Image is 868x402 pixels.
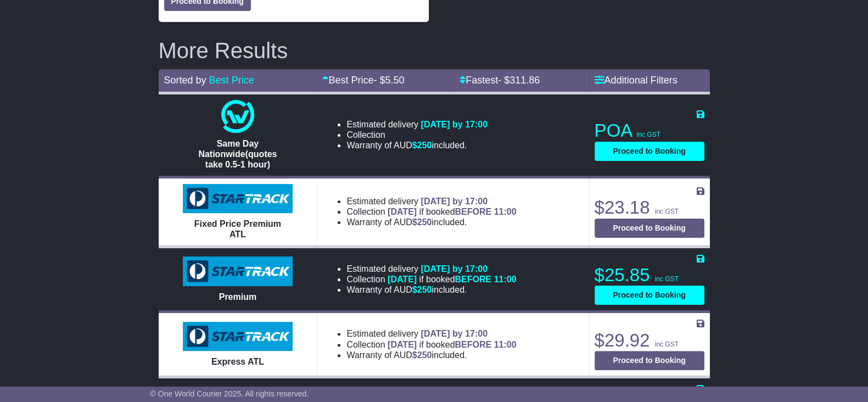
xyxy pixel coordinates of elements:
[412,141,432,150] span: $
[455,275,491,284] span: BEFORE
[412,217,432,227] span: $
[595,351,704,370] button: Proceed to Booking
[595,120,704,142] p: POA
[150,389,309,398] span: © One World Courier 2025. All rights reserved.
[595,286,704,305] button: Proceed to Booking
[346,284,516,295] li: Warranty of AUD included.
[209,75,254,86] a: Best Price
[455,207,491,216] span: BEFORE
[346,130,488,140] li: Collection
[637,131,660,138] span: inc GST
[388,207,417,216] span: [DATE]
[494,207,517,216] span: 11:00
[346,140,488,150] li: Warranty of AUD included.
[655,340,679,348] span: inc GST
[183,322,293,351] img: StarTrack: Express ATL
[385,75,404,86] span: 5.50
[198,139,277,169] span: Same Day Nationwide(quotes take 0.5-1 hour)
[417,285,432,294] span: 250
[412,350,432,360] span: $
[595,264,704,286] p: $25.85
[164,75,206,86] span: Sorted by
[388,207,516,216] span: if booked
[421,264,488,273] span: [DATE] by 17:00
[421,329,488,338] span: [DATE] by 17:00
[346,339,516,350] li: Collection
[346,264,516,274] li: Estimated delivery
[455,340,491,349] span: BEFORE
[373,75,404,86] span: - $
[159,38,710,63] h2: More Results
[494,275,517,284] span: 11:00
[655,275,679,283] span: inc GST
[346,274,516,284] li: Collection
[346,206,516,217] li: Collection
[322,75,404,86] a: Best Price- $5.50
[388,340,516,349] span: if booked
[346,119,488,130] li: Estimated delivery
[595,197,704,219] p: $23.18
[595,142,704,161] button: Proceed to Booking
[655,208,679,215] span: inc GST
[346,217,516,227] li: Warranty of AUD included.
[221,100,254,133] img: One World Courier: Same Day Nationwide(quotes take 0.5-1 hour)
[498,75,540,86] span: - $
[421,197,488,206] span: [DATE] by 17:00
[595,330,704,351] p: $29.92
[219,292,256,302] span: Premium
[595,219,704,238] button: Proceed to Booking
[417,217,432,227] span: 250
[494,340,517,349] span: 11:00
[417,141,432,150] span: 250
[595,75,677,86] a: Additional Filters
[346,196,516,206] li: Estimated delivery
[421,120,488,129] span: [DATE] by 17:00
[417,350,432,360] span: 250
[388,340,417,349] span: [DATE]
[388,275,516,284] span: if booked
[194,219,281,239] span: Fixed Price Premium ATL
[509,75,540,86] span: 311.86
[460,75,540,86] a: Fastest- $311.86
[211,357,264,366] span: Express ATL
[183,256,293,286] img: StarTrack: Premium
[346,350,516,360] li: Warranty of AUD included.
[346,328,516,339] li: Estimated delivery
[388,275,417,284] span: [DATE]
[183,184,293,214] img: StarTrack: Fixed Price Premium ATL
[412,285,432,294] span: $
